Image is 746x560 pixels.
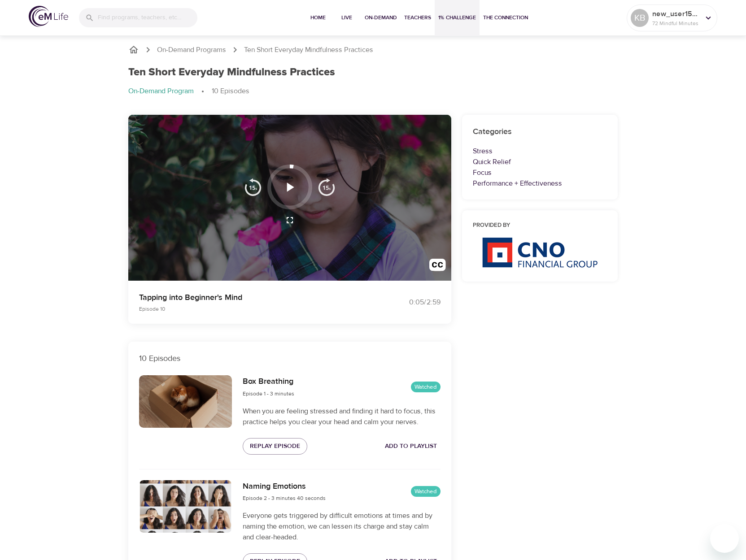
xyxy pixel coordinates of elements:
[243,480,326,493] h6: Naming Emotions
[438,13,476,22] span: 1% Challenge
[139,352,441,365] p: 10 Episodes
[482,237,598,268] img: CNO%20logo.png
[336,13,358,22] span: Live
[483,13,528,22] span: The Connection
[424,253,451,281] button: Transcript/Closed Captions (c)
[29,6,68,27] img: logo
[373,297,441,308] div: 0:05 / 2:59
[243,375,294,388] h6: Box Breathing
[429,259,446,275] img: open_caption.svg
[128,86,194,96] p: On-Demand Program
[631,9,649,27] div: KB
[404,13,431,22] span: Teachers
[139,305,362,313] p: Episode 10
[473,178,607,189] p: Performance + Effectiveness
[473,221,607,230] h6: Provided by
[473,146,607,156] p: Stress
[128,44,618,55] nav: breadcrumb
[243,510,440,543] p: Everyone gets triggered by difficult emotions at times and by naming the emotion, we can lessen i...
[243,495,326,502] span: Episode 2 - 3 minutes 40 seconds
[244,45,373,55] p: Ten Short Everyday Mindfulness Practices
[307,13,329,22] span: Home
[250,441,300,452] span: Replay Episode
[157,45,226,55] a: On-Demand Programs
[318,178,336,196] img: 15s_next.svg
[365,13,397,22] span: On-Demand
[243,406,440,427] p: When you are feeling stressed and finding it hard to focus, this practice helps you clear your he...
[473,126,607,139] h6: Categories
[139,291,362,304] p: Tapping into Beginner's Mind
[652,9,700,19] p: new_user1566398724
[385,441,437,452] span: Add to Playlist
[411,487,441,496] span: Watched
[411,383,441,391] span: Watched
[128,86,618,97] nav: breadcrumb
[243,390,294,397] span: Episode 1 - 3 minutes
[98,8,197,27] input: Find programs, teachers, etc...
[243,438,307,455] button: Replay Episode
[652,19,700,27] p: 72 Mindful Minutes
[244,178,262,196] img: 15s_prev.svg
[212,86,249,96] p: 10 Episodes
[473,156,607,167] p: Quick Relief
[128,66,335,79] h1: Ten Short Everyday Mindfulness Practices
[381,438,441,455] button: Add to Playlist
[710,524,739,553] iframe: Button to launch messaging window
[473,167,607,178] p: Focus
